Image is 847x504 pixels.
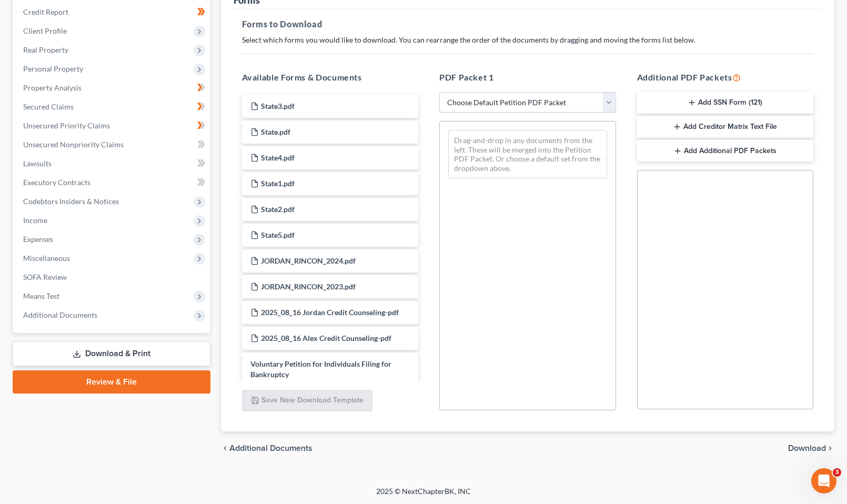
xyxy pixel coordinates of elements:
[242,71,419,84] h5: Available Forms & Documents
[221,444,312,452] a: chevron_left Additional Documents
[261,256,356,265] span: JORDAN_RINCON_2024.pdf
[23,26,67,35] span: Client Profile
[261,282,356,291] span: JORDAN_RINCON_2023.pdf
[833,468,841,477] span: 3
[261,308,399,317] span: 2025_08_16 Jordan Credit Counseling-pdf
[23,178,90,187] span: Executory Contracts
[13,341,210,366] a: Download & Print
[23,310,97,319] span: Additional Documents
[788,444,834,452] button: Download chevron_right
[23,235,53,244] span: Expenses
[261,205,295,214] span: State2.pdf
[242,35,814,45] p: Select which forms you would like to download. You can rearrange the order of the documents by dr...
[15,3,210,22] a: Credit Report
[242,390,372,412] button: Save New Download Template
[23,102,74,111] span: Secured Claims
[15,135,210,154] a: Unsecured Nonpriority Claims
[23,7,68,16] span: Credit Report
[439,71,616,84] h5: PDF Packet 1
[15,97,210,116] a: Secured Claims
[261,230,295,239] span: State5.pdf
[23,291,59,300] span: Means Test
[23,121,110,130] span: Unsecured Priority Claims
[23,140,124,149] span: Unsecured Nonpriority Claims
[242,18,814,31] h5: Forms to Download
[637,116,814,138] button: Add Creditor Matrix Text File
[448,130,607,178] div: Drag-and-drop in any documents from the left. These will be merged into the Petition PDF Packet. ...
[261,102,295,110] span: State3.pdf
[261,334,391,342] span: 2025_08_16 Alex Credit Counseling-pdf
[637,71,814,84] h5: Additional PDF Packets
[15,116,210,135] a: Unsecured Priority Claims
[23,254,70,263] span: Miscellaneous
[250,359,391,379] span: Voluntary Petition for Individuals Filing for Bankruptcy
[23,83,82,92] span: Property Analysis
[15,78,210,97] a: Property Analysis
[826,444,834,452] i: chevron_right
[788,444,826,452] span: Download
[15,173,210,192] a: Executory Contracts
[221,444,229,452] i: chevron_left
[13,370,210,394] a: Review & File
[637,140,814,162] button: Add Additional PDF Packets
[229,444,312,452] span: Additional Documents
[23,273,67,281] span: SOFA Review
[23,159,52,168] span: Lawsuits
[15,268,210,287] a: SOFA Review
[261,153,295,162] span: State4.pdf
[23,197,119,206] span: Codebtors Insiders & Notices
[261,127,290,136] span: State.pdf
[811,468,836,493] iframe: Intercom live chat
[23,216,47,225] span: Income
[23,64,83,73] span: Personal Property
[15,154,210,173] a: Lawsuits
[637,92,814,114] button: Add SSN Form (121)
[261,179,295,188] span: State1.pdf
[23,45,68,54] span: Real Property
